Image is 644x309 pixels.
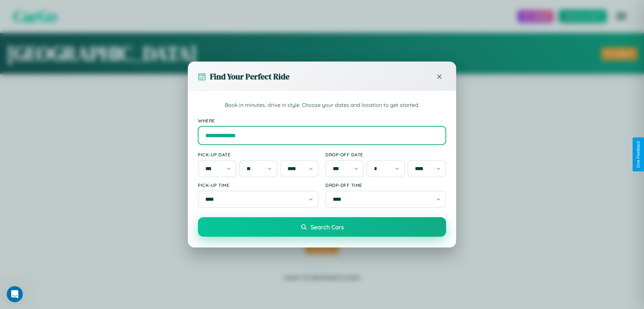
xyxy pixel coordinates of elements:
[198,118,446,123] label: Where
[198,217,446,237] button: Search Cars
[210,71,289,82] h3: Find Your Perfect Ride
[198,101,446,110] p: Book in minutes, drive in style. Choose your dates and location to get started.
[311,223,344,231] span: Search Cars
[325,152,446,157] label: Drop-off Date
[198,152,319,157] label: Pick-up Date
[198,182,319,188] label: Pick-up Time
[325,182,446,188] label: Drop-off Time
